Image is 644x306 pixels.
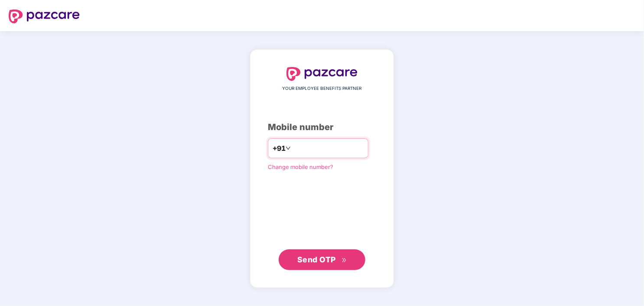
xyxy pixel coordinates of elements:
[283,85,362,92] span: YOUR EMPLOYEE BENEFITS PARTNER
[297,255,336,264] span: Send OTP
[342,258,347,263] span: double-right
[9,10,80,23] img: logo
[273,143,286,154] span: +91
[279,249,365,270] button: Send OTPdouble-right
[286,146,291,151] span: down
[286,67,358,81] img: logo
[268,163,333,170] a: Change mobile number?
[268,121,376,134] div: Mobile number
